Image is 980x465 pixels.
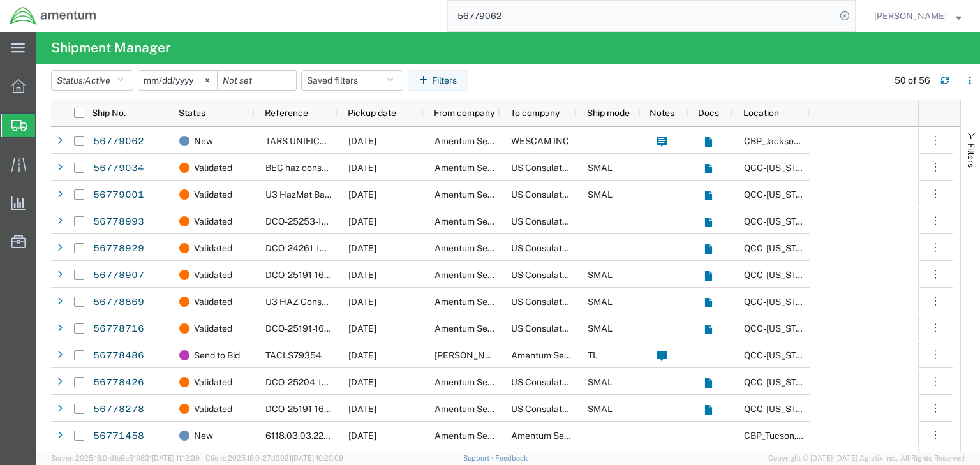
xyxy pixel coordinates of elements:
span: From company [434,108,494,118]
span: To company [510,108,560,118]
span: DCO-24261-153730 [265,243,348,253]
span: Amentum Services, Inc. [434,377,530,387]
span: Validated [194,181,232,208]
span: QCC-Texas [744,216,815,226]
span: Validated [194,235,232,262]
span: [DATE] 10:20:09 [292,454,343,462]
span: Location [743,108,779,118]
span: Ship mode [587,108,630,118]
span: Amentum Services, Inc. [434,323,530,334]
a: 56778929 [93,239,145,259]
span: 09/11/2025 [348,350,376,360]
span: TARS UNIFICATION [265,136,346,146]
span: Amentum Services, Inc. [434,136,530,146]
span: Amentum Services, Inc. [434,404,530,414]
span: Notes [650,108,674,118]
span: Reference [265,108,308,118]
span: Amentum Services, Inc. [434,243,530,253]
span: SMAL [588,163,612,173]
span: Validated [194,262,232,288]
span: SMAL [588,404,612,414]
span: US Consulate General [511,377,602,387]
span: US Consulate General [511,323,602,334]
span: QCC-Texas [744,404,815,414]
span: Amentum Services, Inc. [434,189,530,200]
img: logo [9,6,97,26]
span: U3 HAZ Console Batch 4 [265,297,368,307]
a: 56779034 [93,158,145,179]
a: 56771458 [93,426,145,447]
span: WESCAM INC [511,136,569,146]
span: Status [179,108,205,118]
input: Not set [138,71,217,90]
input: Search for shipment number, reference number [448,1,836,31]
span: Filters [966,143,976,168]
span: New [194,128,213,154]
span: Amentum Services, Inc. [434,270,530,280]
span: Amentum Services, Inc [434,431,528,441]
span: QCC-Texas [744,350,815,360]
a: 56778278 [93,399,145,420]
span: 09/10/2025 [348,404,376,414]
span: Send to Bid [194,342,240,369]
span: Client: 2025.18.0-27d3021 [205,454,343,462]
span: Pickup date [348,108,396,118]
a: 56778869 [93,292,145,313]
span: SMAL [588,297,612,307]
span: US Consulate General [511,163,602,173]
span: 09/10/2025 [348,163,376,173]
span: US Consulate General [511,270,602,280]
span: 09/10/2025 [348,189,376,200]
span: QCC-Texas [744,270,815,280]
span: Docs [698,108,719,118]
button: [PERSON_NAME] [873,8,962,24]
span: Amentum Services, Inc [511,431,605,441]
span: Amentum Services, Inc. [511,350,607,360]
span: SMAL [588,189,612,200]
span: BEC haz console 9/10 [265,163,355,173]
span: US Consulate General [511,297,602,307]
span: Amentum Services, Inc [434,163,528,173]
span: Validated [194,315,232,342]
span: TACLS79354 [265,350,322,360]
span: 09/10/2025 [348,243,376,253]
h4: Shipment Manager [51,32,170,64]
span: CLYDE MACHINES [434,350,558,360]
span: QCC-Texas [744,377,815,387]
a: 56779001 [93,185,145,205]
span: DCO-25191-165263 [265,404,346,414]
button: Saved filters [301,70,403,91]
span: TL [588,350,598,360]
a: 56778716 [93,319,145,339]
input: Not set [218,71,296,90]
span: DCO-25253-168014 [265,216,348,226]
span: CBP_Jacksonville, FL_SER [744,136,910,146]
span: QCC-Texas [744,323,815,334]
span: DCO-25204-165838 [265,377,350,387]
span: QCC-Texas [744,243,815,253]
span: US Consulate General [511,216,602,226]
a: 56778486 [93,346,145,366]
span: US Consulate General [511,243,602,253]
div: 50 of 56 [895,74,930,87]
span: U3 HazMat Batch - 9/12 [265,189,360,200]
span: Validated [194,395,232,422]
span: Validated [194,369,232,395]
a: 56778907 [93,265,145,286]
span: 09/10/2025 [348,216,376,226]
button: Status:Active [51,70,133,91]
a: 56778993 [93,212,145,232]
span: 09/10/2025 [348,297,376,307]
a: 56778426 [93,373,145,393]
span: SMAL [588,323,612,334]
span: Validated [194,288,232,315]
span: Ship No. [92,108,126,118]
span: DCO-25191-165265 [265,323,346,334]
span: 09/10/2025 [348,270,376,280]
span: QCC-Texas [744,297,815,307]
span: 09/09/2025 [348,431,376,441]
a: Support [463,454,495,462]
span: SMAL [588,270,612,280]
span: Chris Haes [874,9,947,23]
span: SMAL [588,377,612,387]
